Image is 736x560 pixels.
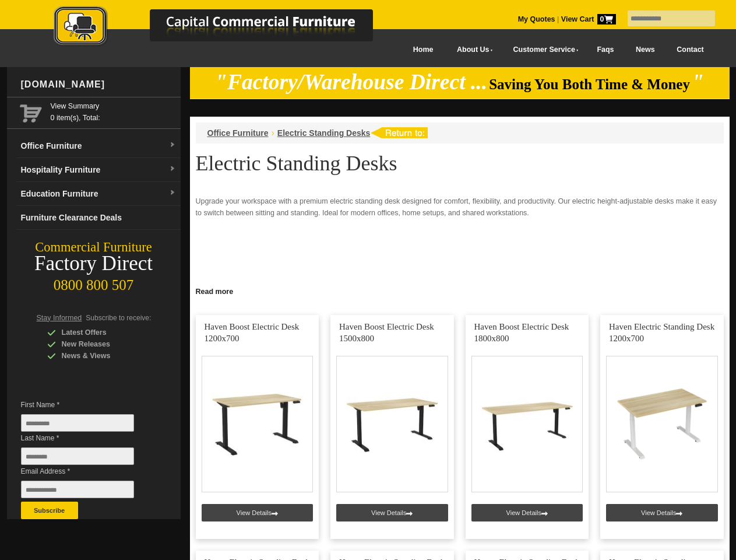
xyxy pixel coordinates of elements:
[7,256,181,272] div: Factory Direct
[518,15,555,23] a: My Quotes
[47,338,158,350] div: New Releases
[47,350,158,362] div: News & Views
[169,142,176,149] img: dropdown
[272,127,274,139] li: ›
[597,14,616,24] span: 0
[16,182,181,206] a: Education Furnituredropdown
[21,414,134,432] input: First Name *
[489,76,690,92] span: Saving You Both Time & Money
[37,314,82,322] span: Stay Informed
[22,6,429,48] img: Capital Commercial Furniture Logo
[561,15,616,23] strong: View Cart
[16,67,181,102] div: [DOMAIN_NAME]
[16,134,181,158] a: Office Furnituredropdown
[16,206,181,230] a: Furniture Clearance Deals
[196,195,724,219] p: Upgrade your workspace with a premium electric standing desk designed for comfort, flexibility, a...
[21,447,134,465] input: Last Name *
[586,37,625,63] a: Faqs
[86,314,151,322] span: Subscribe to receive:
[559,15,615,23] a: View Cart0
[51,100,176,122] span: 0 item(s), Total:
[625,37,665,63] a: News
[7,271,181,293] div: 0800 800 507
[190,283,730,297] a: Click to read more
[47,327,158,338] div: Latest Offers
[22,6,429,52] a: Capital Commercial Furniture Logo
[196,152,724,174] h1: Electric Standing Desks
[21,432,152,444] span: Last Name *
[169,190,176,197] img: dropdown
[21,481,134,498] input: Email Address *
[444,37,500,63] a: About Us
[277,128,371,138] a: Electric Standing Desks
[692,70,704,94] em: "
[21,399,152,411] span: First Name *
[21,466,152,477] span: Email Address *
[21,502,78,519] button: Subscribe
[370,127,428,138] img: return to
[7,239,181,256] div: Commercial Furniture
[665,37,714,63] a: Contact
[169,166,176,173] img: dropdown
[51,100,176,112] a: View Summary
[207,128,269,138] a: Office Furniture
[215,70,487,94] em: "Factory/Warehouse Direct ...
[16,158,181,182] a: Hospitality Furnituredropdown
[500,37,586,63] a: Customer Service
